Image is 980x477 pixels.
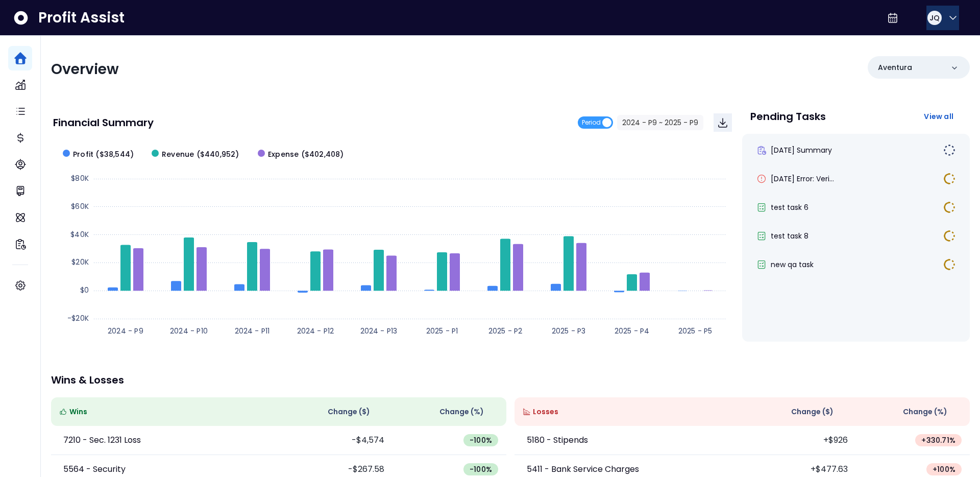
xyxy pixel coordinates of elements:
[470,464,492,474] span: -100 %
[426,326,458,336] text: 2025 - P1
[714,113,732,132] button: Download
[268,149,344,160] span: Expense ($402,408)
[70,229,89,240] text: $40K
[360,326,398,336] text: 2024 - P13
[750,111,826,122] p: Pending Tasks
[53,117,154,128] p: Financial Summary
[297,326,334,336] text: 2024 - P12
[878,62,912,73] p: Aventura
[943,201,955,213] img: In Progress
[943,144,955,156] img: Not yet Started
[771,202,808,212] span: test task 6
[235,326,270,336] text: 2024 - P11
[742,426,856,455] td: +$926
[771,259,814,270] span: new qa task
[933,464,955,474] span: + 100 %
[162,149,239,160] span: Revenue ($440,952)
[38,9,125,27] span: Profit Assist
[488,326,523,336] text: 2025 - P2
[69,407,87,417] span: Wins
[791,407,834,417] span: Change ( $ )
[71,173,89,183] text: $80K
[943,258,955,271] img: In Progress
[527,463,639,475] p: 5411 - Bank Service Charges
[678,326,713,336] text: 2025 - P5
[108,326,143,336] text: 2024 - P9
[921,435,955,445] span: + 330.71 %
[439,407,484,417] span: Change (%)
[929,13,940,23] span: JQ
[771,174,834,184] span: [DATE] Error: Veri...
[51,59,119,79] span: Overview
[617,115,703,130] button: 2024 - P9 ~ 2025 - P9
[771,145,832,155] span: [DATE] Summary
[916,107,962,126] button: View all
[527,434,588,446] p: 5180 - Stipends
[615,326,650,336] text: 2025 - P4
[279,426,393,455] td: -$4,574
[71,201,89,211] text: $60K
[170,326,208,336] text: 2024 - P10
[924,111,953,122] span: View all
[533,407,558,417] span: Losses
[582,116,601,129] span: Period
[67,313,89,323] text: -$20K
[328,407,370,417] span: Change ( $ )
[63,434,141,446] p: 7210 - Sec. 1231 Loss
[51,375,970,385] p: Wins & Losses
[552,326,586,336] text: 2025 - P3
[71,257,89,267] text: $20K
[470,435,492,445] span: -100 %
[903,407,947,417] span: Change (%)
[943,230,955,242] img: In Progress
[73,149,134,160] span: Profit ($38,544)
[943,173,955,185] img: In Progress
[771,231,808,241] span: test task 8
[80,285,89,295] text: $0
[63,463,126,475] p: 5564 - Security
